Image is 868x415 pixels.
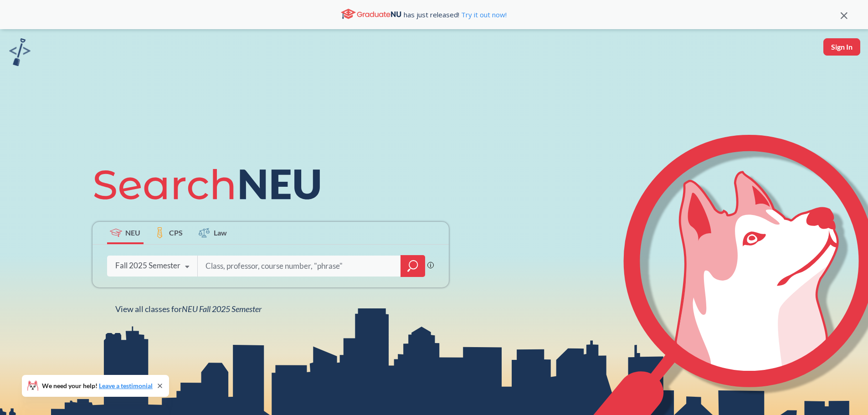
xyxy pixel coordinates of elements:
[169,227,183,238] span: CPS
[115,261,180,271] div: Fall 2025 Semester
[823,38,860,56] button: Sign In
[407,260,418,272] svg: magnifying glass
[42,383,153,389] span: We need your help!
[459,10,507,19] a: Try it out now!
[9,38,31,69] a: sandbox logo
[401,255,425,277] div: magnifying glass
[9,38,31,66] img: sandbox logo
[115,304,262,314] span: View all classes for
[205,256,394,276] input: Class, professor, course number, "phrase"
[182,304,262,314] span: NEU Fall 2025 Semester
[99,382,153,389] a: Leave a testimonial
[214,227,227,238] span: Law
[404,10,507,20] span: has just released!
[125,227,140,238] span: NEU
